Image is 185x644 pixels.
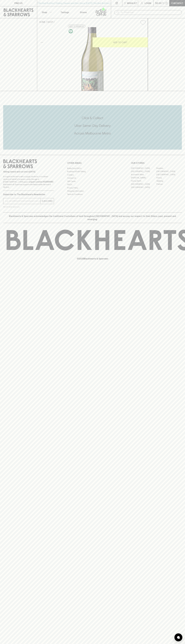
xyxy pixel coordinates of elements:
[156,183,182,186] a: Prahran
[67,183,118,186] a: FAQ's
[3,193,54,196] p: Subscribe to The Blackhearts Newsletter
[131,183,156,186] a: [GEOGRAPHIC_DATA]
[156,170,182,173] a: [GEOGRAPHIC_DATA]
[67,186,118,189] a: Privacy Policy
[131,176,156,179] a: [PERSON_NAME]
[68,25,85,28] button: Add to wishlist
[67,170,118,173] a: Business & Bulk Gifting
[67,180,118,183] a: Gift Cards
[131,170,156,173] a: [GEOGRAPHIC_DATA]
[29,181,53,183] strong: Liquor License #32064953
[156,173,182,176] a: [GEOGRAPHIC_DATA]
[56,6,74,18] a: Tastings
[156,167,182,170] a: Braddon
[156,179,182,183] a: Geelong
[67,173,118,176] a: Careers
[69,29,73,33] img: Vegan
[67,193,118,196] a: Terms & Conditions
[5,199,40,203] input: e.g. jane@blackheartsandsparrows.com.au
[80,11,87,14] p: Stores
[155,2,162,5] p: $0.00
[68,28,74,34] a: Made without the use of any animal products.
[39,21,45,23] a: HOME
[139,19,147,26] button: Add to wishlist
[93,37,148,47] button: ADD TO CART
[61,11,69,14] p: Tastings
[47,21,53,23] a: SHOP
[131,173,156,176] a: Brunswick West
[166,2,167,4] p: 0
[3,105,182,150] div: Call to action block
[177,636,180,639] img: bubble-icon
[131,161,182,165] p: OUR STORES
[42,199,53,203] p: SUBSCRIBE
[3,131,182,136] h5: Across Melbourne Metro
[171,2,183,5] p: Checkout
[37,27,148,91] img: 40954.png
[3,206,54,208] p: We will never spam you
[74,6,93,18] a: Stores
[67,189,118,193] a: Shipping Information
[3,123,182,128] h5: Uber Same-Day Delivery
[37,6,56,18] button: Shop
[113,41,127,44] p: ADD TO CART
[42,11,47,14] p: Shop
[67,177,118,180] a: Contact Us
[131,186,156,189] a: [GEOGRAPHIC_DATA]
[3,170,54,173] p: Sibling owned and run since [DATE]
[67,167,118,170] a: Bottle Drop FAQ's
[67,161,118,165] p: OTHER AREAS
[5,215,180,221] p: Blackhearts & Sparrows acknowledges the traditional Custodians of land throughout [GEOGRAPHIC_DAT...
[14,2,23,5] p: FIND US
[131,179,156,183] a: Fitzroy North
[121,10,180,15] input: Try "Pinot noir"
[145,2,151,5] p: Login
[41,198,54,204] button: SUBSCRIBE
[156,176,182,179] a: Fitzroy
[3,116,182,120] h5: Click & Collect
[3,175,54,188] p: It is against the law to sell or supply alcohol to, or to obtain alcohol on behalf of a person un...
[131,167,156,170] a: [GEOGRAPHIC_DATA]
[127,2,137,5] p: Wishlist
